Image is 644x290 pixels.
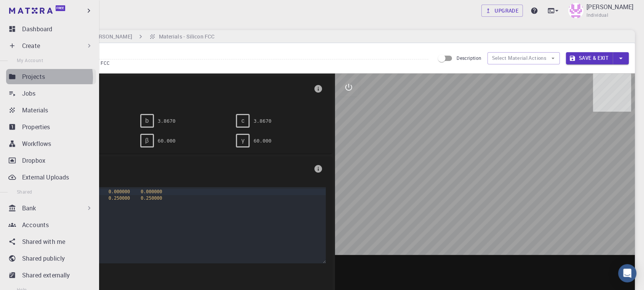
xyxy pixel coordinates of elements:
[6,38,96,53] div: Create
[6,136,96,151] a: Workflows
[22,89,36,98] p: Jobs
[145,137,149,144] span: β
[22,271,70,280] p: Shared externally
[87,32,132,41] h6: [PERSON_NAME]
[6,103,96,118] a: Materials
[6,200,96,216] div: Bank
[6,69,96,84] a: Projects
[22,220,49,229] p: Accounts
[22,203,36,213] p: Bank
[241,137,244,144] span: γ
[22,106,48,115] p: Materials
[101,60,113,66] span: FCC
[17,57,43,63] span: My Account
[566,52,613,64] button: Save & Exit
[44,83,311,95] span: Lattice
[481,5,523,17] a: Upgrade
[6,170,96,185] a: External Uploads
[22,254,65,263] p: Shared publicly
[22,173,69,182] p: External Uploads
[44,95,311,102] span: FCC
[158,134,176,147] pre: 60.000
[145,117,149,124] span: b
[253,134,271,147] pre: 60.000
[109,189,130,194] span: 0.000000
[44,163,311,175] span: Basis
[253,114,271,128] pre: 3.8670
[311,161,326,176] button: info
[16,5,38,12] span: Hỗ trợ
[141,189,162,194] span: 0.000000
[6,119,96,135] a: Properties
[618,264,636,282] div: Open Intercom Messenger
[22,41,40,50] p: Create
[6,86,96,101] a: Jobs
[6,153,96,168] a: Dropbox
[241,117,244,124] span: c
[6,234,96,249] a: Shared with me
[22,72,45,81] p: Projects
[487,52,560,64] button: Select Material Actions
[156,32,215,41] h6: Materials - Silicon FCC
[22,139,51,148] p: Workflows
[38,32,216,41] nav: breadcrumb
[6,21,96,37] a: Dashboard
[141,195,162,201] span: 0.250000
[568,3,583,18] img: Nguyen Viet Hung
[311,81,326,96] button: info
[9,8,53,14] img: logo
[158,114,176,128] pre: 3.8670
[22,122,50,131] p: Properties
[22,156,45,165] p: Dropbox
[457,55,481,61] span: Description
[586,11,608,19] span: Individual
[22,237,65,246] p: Shared with me
[6,217,96,232] a: Accounts
[17,189,32,195] span: Shared
[586,2,633,11] p: [PERSON_NAME]
[22,24,52,34] p: Dashboard
[109,195,130,201] span: 0.250000
[6,251,96,266] a: Shared publicly
[6,268,96,283] a: Shared externally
